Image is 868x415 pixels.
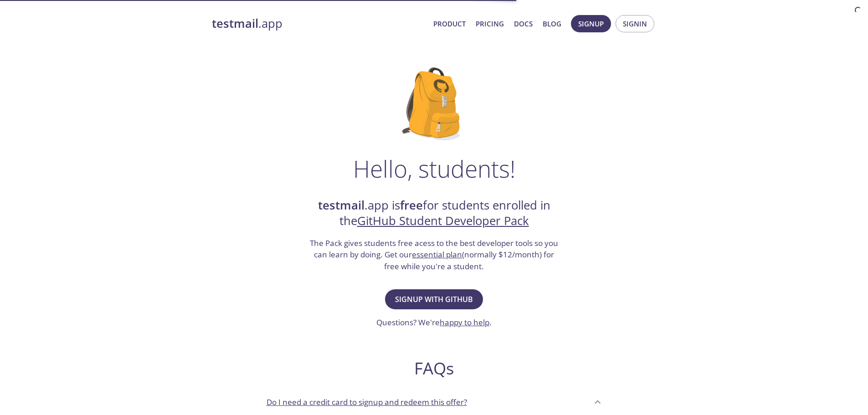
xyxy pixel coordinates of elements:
h1: Hello, students! [353,155,515,182]
div: Do I need a credit card to signup and redeem this offer? [259,389,609,414]
span: Signup with GitHub [395,293,473,306]
span: Signup [578,18,604,30]
a: Product [433,18,466,30]
button: Signin [616,15,654,32]
strong: testmail [212,15,258,31]
a: GitHub Student Developer Pack [357,213,529,229]
h3: Questions? We're . [376,317,492,328]
a: happy to help [440,317,489,328]
a: Docs [514,18,533,30]
a: Blog [543,18,561,30]
span: Signin [623,18,647,30]
strong: testmail [318,197,365,213]
strong: free [400,197,423,213]
h3: The Pack gives students free acess to the best developer tools so you can learn by doing. Get our... [309,237,560,272]
button: Signup [571,15,611,32]
h2: .app is for students enrolled in the [309,198,560,229]
a: essential plan [412,249,462,260]
h2: FAQs [259,358,609,379]
a: Pricing [476,18,504,30]
p: Do I need a credit card to signup and redeem this offer? [267,396,467,408]
a: testmail.app [212,16,426,31]
img: github-student-backpack.png [402,67,466,140]
button: Signup with GitHub [385,289,483,309]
